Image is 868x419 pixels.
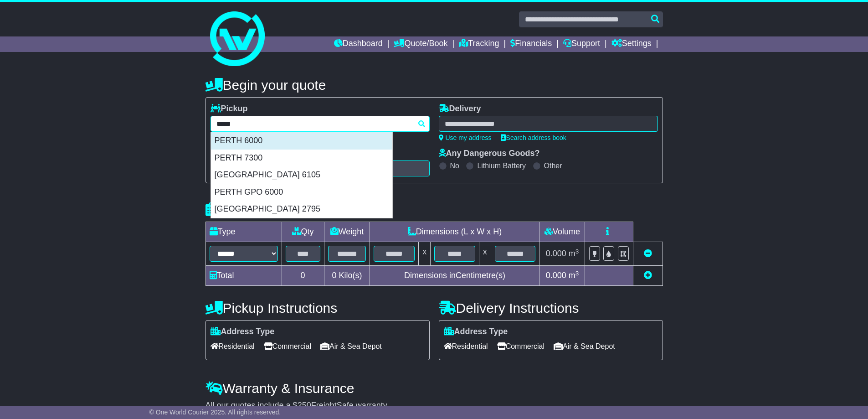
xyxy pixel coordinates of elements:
[282,266,324,286] td: 0
[264,339,311,353] span: Commercial
[205,401,663,411] div: All our quotes include a $ FreightSafe warranty.
[544,161,562,170] label: Other
[575,270,579,277] sup: 3
[439,300,663,316] h4: Delivery Instructions
[205,202,320,217] h4: Package details |
[320,339,382,353] span: Air & Sea Depot
[324,222,370,242] td: Weight
[444,327,508,337] label: Address Type
[211,339,255,353] span: Residential
[149,409,281,416] span: © One World Courier 2025. All rights reserved.
[370,266,539,286] td: Dimensions in Centimetre(s)
[282,222,324,242] td: Qty
[419,242,431,266] td: x
[539,222,585,242] td: Volume
[644,249,652,258] a: Remove this item
[205,78,663,93] h4: Begin your quote
[205,381,663,396] h4: Warranty & Insurance
[211,116,430,132] typeahead: Please provide city
[211,150,392,167] div: PERTH 7300
[205,300,430,316] h4: Pickup Instructions
[334,36,383,52] a: Dashboard
[569,271,579,280] span: m
[439,134,492,141] a: Use my address
[444,339,488,353] span: Residential
[324,266,370,286] td: Kilo(s)
[332,271,336,280] span: 0
[575,248,579,255] sup: 3
[497,339,544,353] span: Commercial
[477,161,526,170] label: Lithium Battery
[439,149,540,159] label: Any Dangerous Goods?
[211,201,392,218] div: [GEOGRAPHIC_DATA] 2795
[394,36,447,52] a: Quote/Book
[611,36,652,52] a: Settings
[211,184,392,201] div: PERTH GPO 6000
[211,104,248,114] label: Pickup
[450,161,459,170] label: No
[205,266,282,286] td: Total
[501,134,566,141] a: Search address book
[211,327,275,337] label: Address Type
[439,104,481,114] label: Delivery
[211,166,392,184] div: [GEOGRAPHIC_DATA] 6105
[554,339,615,353] span: Air & Sea Depot
[563,36,600,52] a: Support
[546,271,566,280] span: 0.000
[211,132,392,150] div: PERTH 6000
[569,249,579,258] span: m
[644,271,652,280] a: Add new item
[459,36,499,52] a: Tracking
[510,36,552,52] a: Financials
[546,249,566,258] span: 0.000
[205,222,282,242] td: Type
[370,222,539,242] td: Dimensions (L x W x H)
[479,242,491,266] td: x
[298,401,311,410] span: 250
